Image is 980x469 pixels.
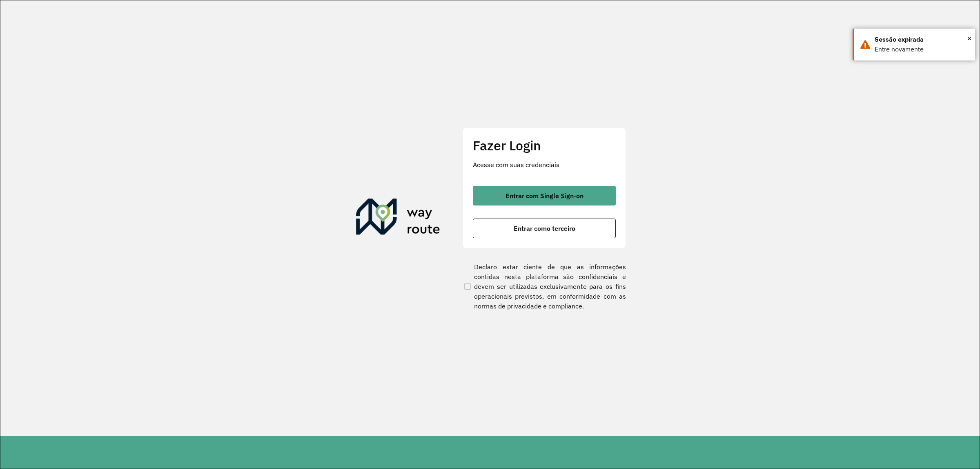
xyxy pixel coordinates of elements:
[506,192,584,199] span: Entrar com Single Sign-on
[473,138,616,153] h2: Fazer Login
[967,32,971,45] button: Close
[967,32,971,45] span: ×
[875,45,969,54] div: Entre novamente
[463,262,626,311] label: Declaro estar ciente de que as informações contidas nesta plataforma são confidenciais e devem se...
[514,225,575,232] span: Entrar como terceiro
[473,160,616,170] p: Acesse com suas credenciais
[356,199,440,238] img: Roteirizador AmbevTech
[473,186,616,205] button: button
[473,219,616,238] button: button
[875,35,969,45] div: Sessão expirada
